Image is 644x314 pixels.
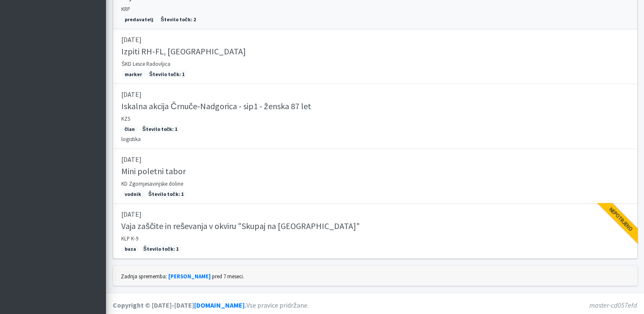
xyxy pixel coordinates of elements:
small: logistika [122,136,141,142]
span: član [122,125,138,133]
a: [DOMAIN_NAME] [194,301,245,309]
p: [DATE] [122,34,629,45]
a: [DATE] Iskalna akcija Črnuče-Nadgorica - sip1 - ženska 87 let KZS član Število točk: 1 logistika [113,84,638,149]
p: [DATE] [122,154,629,164]
span: baza [122,245,139,253]
span: Število točk: 1 [139,125,181,133]
strong: Copyright © [DATE]-[DATE] . [113,301,246,309]
em: master-cd057efd [589,301,637,309]
a: [DATE] Mini poletni tabor KD Zgornjesavinjske doline vodnik Število točk: 1 [113,149,638,204]
span: Število točk: 1 [146,71,187,78]
span: Število točk: 1 [145,190,187,198]
span: vodnik [122,190,144,198]
small: ŠKD Lesce Radovljica [122,60,171,67]
a: [PERSON_NAME] [169,273,211,280]
h5: Mini poletni tabor [122,166,186,176]
small: KRP [122,6,131,12]
p: [DATE] [122,209,629,219]
span: predavatelj [122,16,156,23]
span: Število točk: 2 [158,16,199,23]
h5: Vaja zaščite in reševanja v okviru "Skupaj na [GEOGRAPHIC_DATA]" [122,221,360,231]
span: Število točk: 1 [140,245,181,253]
h5: Izpiti RH-FL, [GEOGRAPHIC_DATA] [122,46,246,57]
a: [DATE] Izpiti RH-FL, [GEOGRAPHIC_DATA] ŠKD Lesce Radovljica marker Število točk: 1 [113,29,638,84]
span: marker [122,71,145,78]
p: [DATE] [122,89,629,99]
small: KZS [122,115,131,122]
h5: Iskalna akcija Črnuče-Nadgorica - sip1 - ženska 87 let [122,101,311,111]
small: Zadnja sprememba: pred 7 meseci. [121,273,245,280]
a: [DATE] Vaja zaščite in reševanja v okviru "Skupaj na [GEOGRAPHIC_DATA]" KLP K-9 baza Število točk... [113,204,638,259]
small: KD Zgornjesavinjske doline [122,180,184,187]
small: KLP K-9 [122,235,139,242]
